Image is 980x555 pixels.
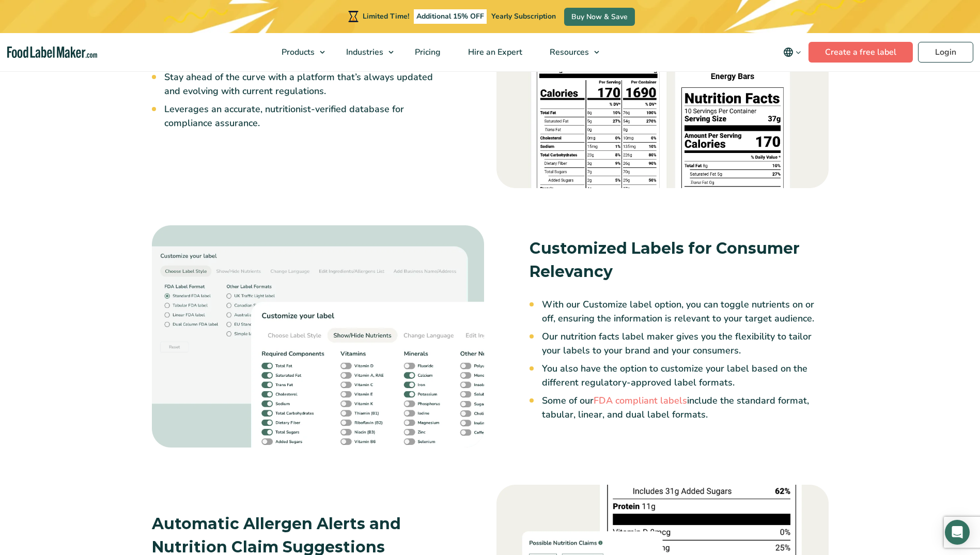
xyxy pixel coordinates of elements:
[564,8,635,26] a: Buy Now & Save
[547,47,590,58] span: Resources
[401,33,452,71] a: Pricing
[542,298,829,326] li: With our Customize label option, you can toggle nutrients on or off, ensuring the information is ...
[414,9,487,24] span: Additional 15% OFF
[491,11,556,21] span: Yearly Subscription
[164,102,451,130] li: Leverages an accurate, nutritionist-verified database for compliance assurance.
[594,394,687,407] a: FDA compliant labels
[343,47,384,58] span: Industries
[542,330,829,358] li: Our nutrition facts label maker gives you the flexibility to tailor your labels to your brand and...
[164,70,451,98] li: Stay ahead of the curve with a platform that’s always updated and evolving with current regulations.
[945,520,970,545] div: Open Intercom Messenger
[455,33,534,71] a: Hire an Expert
[542,362,829,390] li: You also have the option to customize your label based on the different regulatory-approved label...
[530,237,829,283] h3: Customized Labels for Consumer Relevancy
[918,42,973,63] a: Login
[536,33,604,71] a: Resources
[465,47,523,58] span: Hire an Expert
[363,11,409,21] span: Limited Time!
[808,42,913,63] a: Create a free label
[412,47,442,58] span: Pricing
[542,394,829,422] li: Some of our include the standard format, tabular, linear, and dual label formats.
[268,33,330,71] a: Products
[152,225,484,448] img: Two panels with toggle buttons for different customization options you can choose from in the rec...
[333,33,399,71] a: Industries
[278,47,316,58] span: Products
